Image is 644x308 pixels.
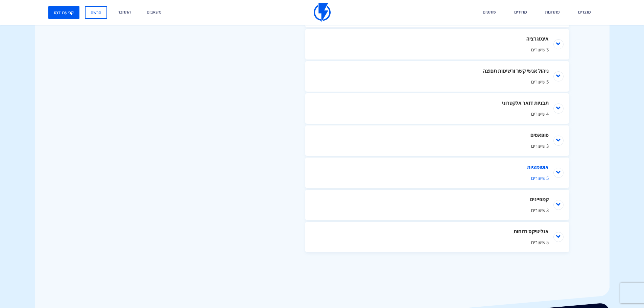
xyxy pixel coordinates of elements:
[326,239,549,246] span: 5 שיעורים
[326,78,549,85] span: 5 שיעורים
[326,46,549,53] span: 3 שיעורים
[305,125,569,156] li: פופאפים
[305,222,569,252] li: אנליטיקס ודוחות
[326,142,549,149] span: 3 שיעורים
[305,190,569,220] li: קמפיינים
[326,110,549,117] span: 4 שיעורים
[326,174,549,182] span: 5 שיעורים
[48,6,79,19] a: קביעת דמו
[305,158,569,188] li: אוטומציות
[326,207,549,214] span: 3 שיעורים
[305,93,569,124] li: תבניות דואר אלקטרוני
[85,6,107,19] a: הרשם
[305,61,569,92] li: ניהול אנשי קשר ורשימות תפוצה
[305,29,569,60] li: אינטגרציה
